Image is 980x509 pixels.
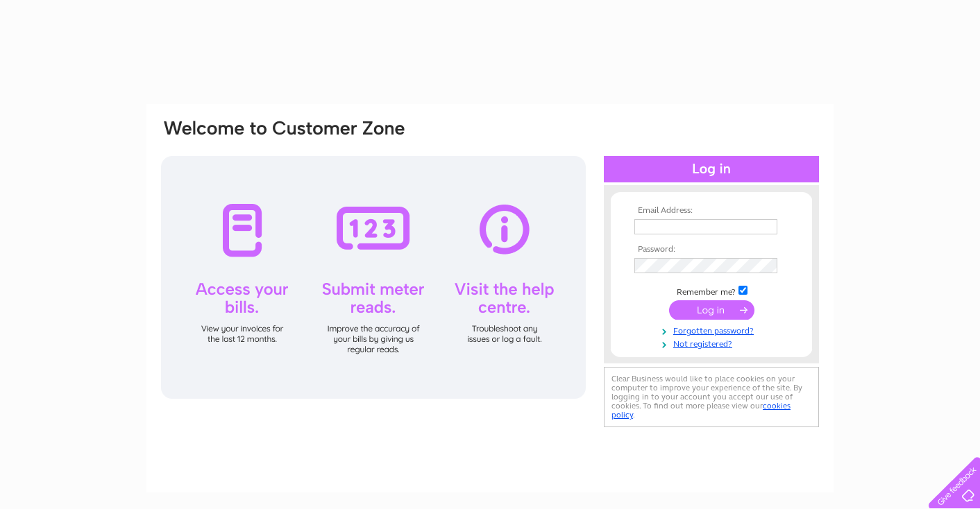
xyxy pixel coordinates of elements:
input: Submit [669,300,754,320]
a: cookies policy [611,401,791,420]
div: Clear Business would like to place cookies on your computer to improve your experience of the sit... [604,367,819,427]
th: Email Address: [631,206,792,216]
a: Not registered? [634,336,792,350]
td: Remember me? [631,284,792,297]
a: Forgotten password? [634,323,792,336]
th: Password: [631,245,792,254]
